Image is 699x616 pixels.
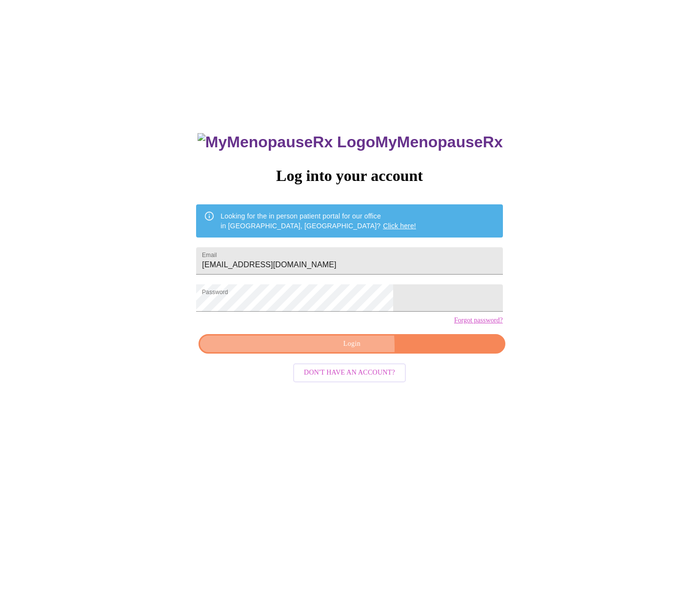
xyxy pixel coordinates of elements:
span: Don't have an account? [304,367,395,379]
a: Don't have an account? [291,368,408,376]
a: Click here! [383,222,416,230]
div: Looking for the in person patient portal for our office in [GEOGRAPHIC_DATA], [GEOGRAPHIC_DATA]? [220,207,416,235]
button: Login [199,334,505,354]
h3: Log into your account [196,167,502,185]
a: Forgot password? [454,317,503,324]
span: Login [210,338,494,350]
h3: MyMenopauseRx [198,133,503,151]
button: Don't have an account? [293,363,406,382]
img: MyMenopauseRx Logo [198,133,375,151]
